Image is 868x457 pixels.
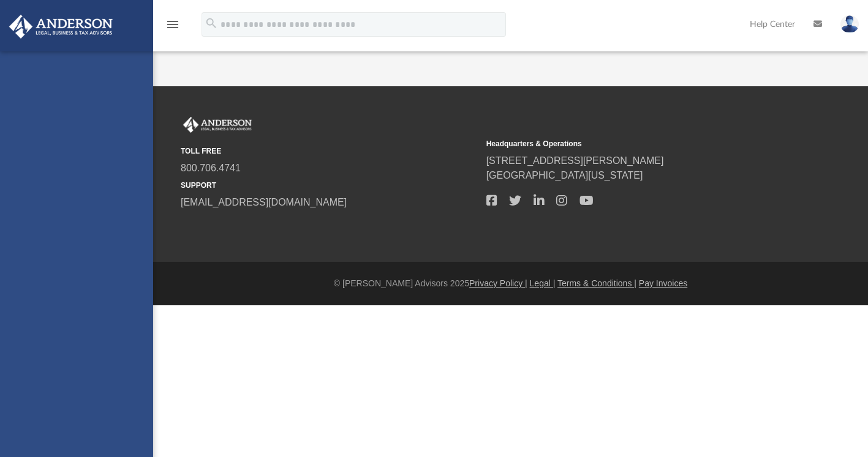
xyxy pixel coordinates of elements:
a: 800.706.4741 [181,163,241,173]
img: Anderson Advisors Platinum Portal [181,117,254,133]
a: [EMAIL_ADDRESS][DOMAIN_NAME] [181,197,347,207]
a: Terms & Conditions | [557,278,636,288]
i: search [205,17,218,30]
a: Legal | [530,278,556,288]
a: Privacy Policy | [469,278,527,288]
img: User Pic [840,15,859,33]
i: menu [165,17,180,32]
small: SUPPORT [181,180,478,191]
a: [STREET_ADDRESS][PERSON_NAME] [486,155,664,166]
a: [GEOGRAPHIC_DATA][US_STATE] [486,170,643,180]
small: TOLL FREE [181,146,478,157]
div: © [PERSON_NAME] Advisors 2025 [153,277,868,290]
img: Anderson Advisors Platinum Portal [6,15,116,39]
small: Headquarters & Operations [486,138,783,149]
a: menu [165,23,180,32]
a: Pay Invoices [639,278,687,288]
